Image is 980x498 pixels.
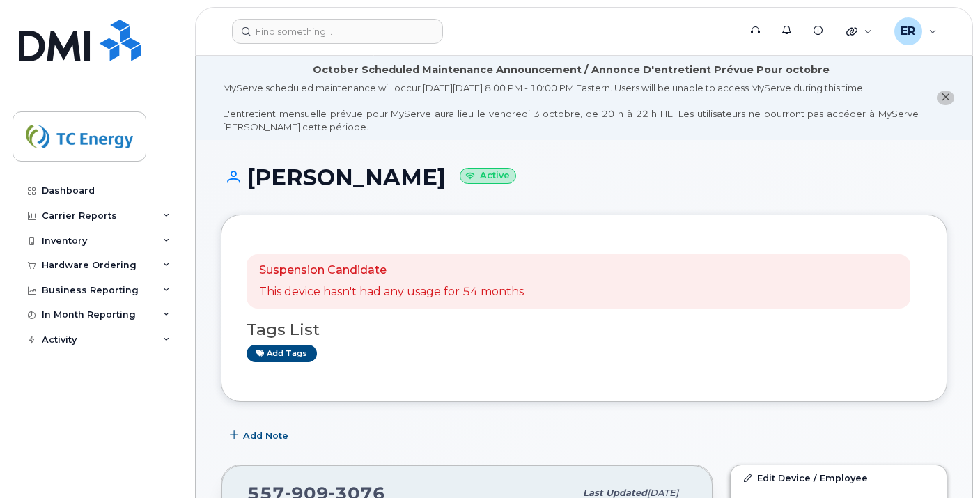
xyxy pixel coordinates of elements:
[259,284,524,300] p: This device hasn't had any usage for 54 months
[247,321,921,339] h3: Tags List
[259,263,524,279] p: Suspension Candidate
[221,423,300,448] button: Add Note
[937,91,954,105] button: close notification
[583,488,647,498] span: Last updated
[460,168,516,184] small: Active
[919,437,970,488] iframe: Messenger Launcher
[313,63,830,77] div: October Scheduled Maintenance Announcement / Annonce D'entretient Prévue Pour octobre
[731,465,947,490] a: Edit Device / Employee
[221,165,947,189] h1: [PERSON_NAME]
[223,81,919,133] div: MyServe scheduled maintenance will occur [DATE][DATE] 8:00 PM - 10:00 PM Eastern. Users will be u...
[243,429,288,442] span: Add Note
[247,345,317,362] a: Add tags
[647,488,678,498] span: [DATE]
